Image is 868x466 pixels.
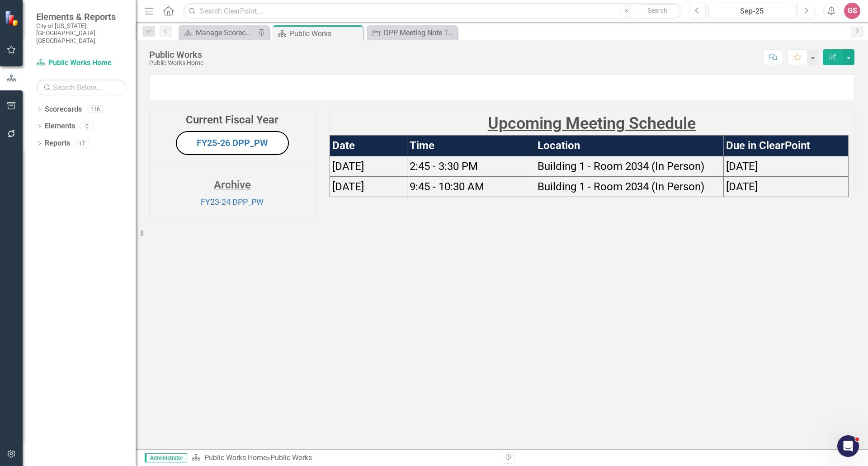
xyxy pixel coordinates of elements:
[538,180,704,193] span: Building 1 - Room 2034 (In Person)
[196,27,255,38] div: Manage Scorecards
[145,453,187,462] span: Administrator
[708,3,795,19] button: Sep-25
[538,139,580,152] strong: Location
[176,131,289,155] button: FY25-26 DPP_PW
[369,27,455,38] a: DPP Meeting Note Taker Report // COM
[149,60,203,66] div: Public Works Home
[201,197,264,207] a: FY23-24 DPP_PW
[197,137,268,148] a: FY25-26 DPP_PW
[270,453,312,462] div: Public Works
[183,3,682,19] input: Search ClearPoint...
[149,50,203,60] div: Public Works
[36,22,127,44] small: City of [US_STATE][GEOGRAPHIC_DATA], [GEOGRAPHIC_DATA]
[75,140,89,147] div: 17
[45,121,75,132] a: Elements
[726,139,810,152] strong: Due in ClearPoint
[538,160,704,173] span: Building 1 - Room 2034 (In Person)
[86,105,104,113] div: 116
[332,139,355,152] strong: Date
[45,104,82,115] a: Scorecards
[384,27,455,38] div: DPP Meeting Note Taker Report // COM
[80,122,94,130] div: 0
[332,180,364,193] span: [DATE]
[290,28,361,39] div: Public Works
[5,10,21,26] img: ClearPoint Strategy
[635,5,680,17] button: Search
[192,453,495,463] div: »
[712,6,792,17] div: Sep-25
[648,7,667,14] span: Search
[45,138,70,149] a: Reports
[837,435,859,457] iframe: Intercom live chat
[186,113,278,126] strong: Current Fiscal Year
[332,160,364,173] span: [DATE]
[204,453,267,462] a: Public Works Home
[181,27,255,38] a: Manage Scorecards
[410,180,484,193] span: 9:45 - 10:30 AM
[214,179,251,191] strong: Archive
[410,160,478,173] span: 2:45 - 3:30 PM
[36,11,127,22] span: Elements & Reports
[844,3,860,19] button: GS
[726,160,758,173] span: [DATE]
[36,80,127,95] input: Search Below...
[410,139,434,152] strong: Time
[488,114,696,133] strong: Upcoming Meeting Schedule
[36,58,127,68] a: Public Works Home
[726,180,758,193] span: [DATE]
